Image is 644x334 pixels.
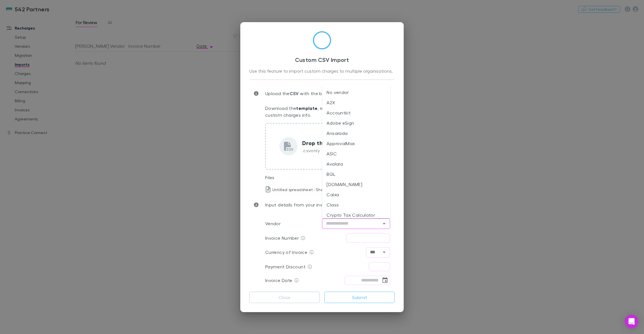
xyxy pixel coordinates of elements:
h3: Custom CSV Import [249,56,395,63]
div: Use this feature to import custom charges to multiple organisations. [249,68,395,75]
button: Close [249,292,320,303]
li: Adobe eSign [322,118,390,128]
p: Payment Discount [265,263,306,270]
li: ASIC [322,148,390,158]
p: Invoice Date [265,277,292,284]
p: Vendor [265,220,281,227]
li: Class [322,199,390,210]
a: template [296,105,317,111]
li: No vendor [322,87,390,97]
li: Ansarada [322,128,390,138]
li: Avalara [322,158,390,169]
p: Files [265,174,275,181]
div: Open Intercom Messenger [625,315,638,328]
div: Input details from your invoice [249,196,395,214]
li: A2X [322,97,390,107]
li: [DOMAIN_NAME] [322,179,390,189]
p: .csv only [302,147,363,154]
strong: CSV [290,91,299,96]
div: Upload theCSV with the breakdown by plan [249,84,395,103]
button: Close [380,220,388,227]
li: Calxa [322,189,390,199]
li: Accountkit [322,107,390,118]
p: Download the , remove extra rows and fill with custom charges info [265,105,390,118]
p: Input details from your invoice [258,201,331,208]
p: Untitled spreadsheet - Sheet1 (78).csv [266,186,344,192]
li: ApprovalMax [322,138,390,148]
p: Currency of Invoice [265,249,307,256]
li: Crypto Tax Calculator [322,210,390,220]
p: Drop the file or [302,139,363,147]
button: Submit [324,292,395,303]
p: Upload the with the breakdown by plan [258,90,361,97]
button: Choose date [381,276,389,284]
button: Open [380,248,388,256]
li: BGL [322,169,390,179]
p: Invoice Number [265,235,299,241]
